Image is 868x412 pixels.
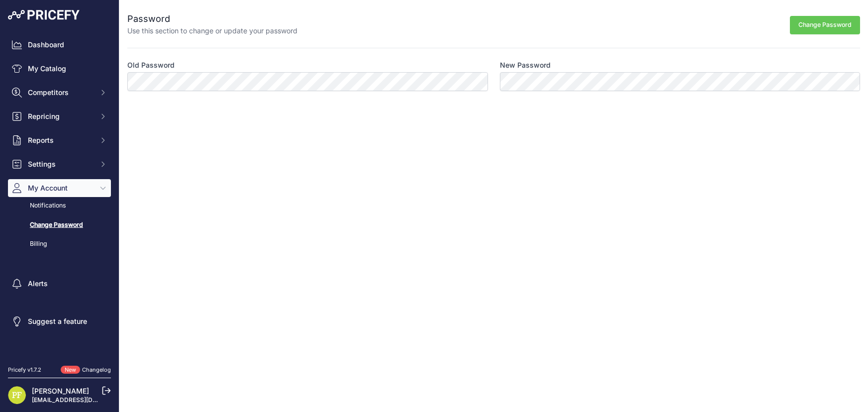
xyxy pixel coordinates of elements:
[8,366,41,374] div: Pricefy v1.7.2
[8,10,80,20] img: Pricefy Logo
[28,159,93,169] span: Settings
[8,155,111,173] button: Settings
[8,107,111,125] button: Repricing
[8,36,111,54] a: Dashboard
[82,366,111,373] a: Changelog
[8,235,111,253] div: Billing
[8,312,111,330] a: Suggest a feature
[500,60,861,70] label: New Password
[28,111,93,121] span: Repricing
[8,179,111,197] button: My Account
[8,60,111,78] a: My Catalog
[127,60,488,70] label: Old Password
[8,131,111,149] button: Reports
[28,88,93,98] span: Competitors
[8,84,111,102] button: Competitors
[790,16,860,34] button: Change Password
[127,26,297,36] p: Use this section to change or update your password
[8,275,111,293] a: Alerts
[32,396,136,404] a: [EMAIL_ADDRESS][DOMAIN_NAME]
[61,366,80,374] span: New
[8,216,111,234] a: Change Password
[8,36,111,354] nav: Sidebar
[8,197,111,214] a: Notifications
[28,183,93,193] span: My Account
[28,135,93,145] span: Reports
[127,12,297,26] h2: Password
[32,387,89,395] a: [PERSON_NAME]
